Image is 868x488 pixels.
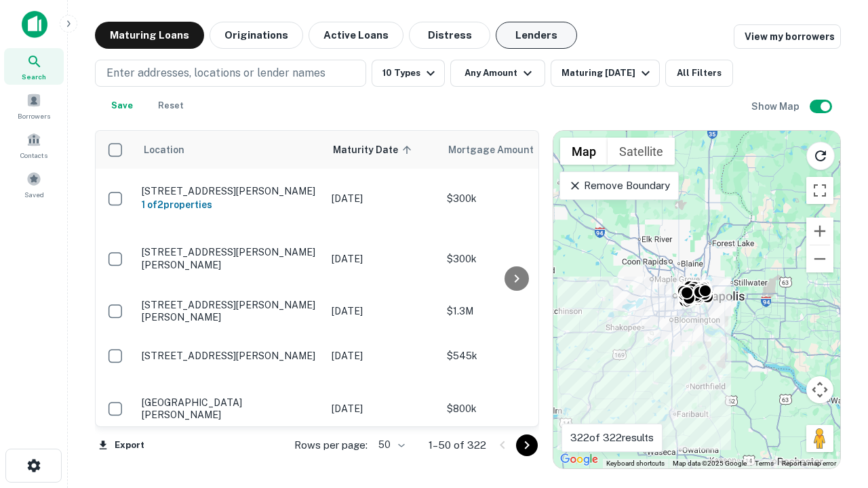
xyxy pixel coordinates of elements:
p: [DATE] [332,304,433,319]
button: Save your search to get updates of matches that match your search criteria. [100,92,144,119]
span: Mortgage Amount [448,142,551,158]
p: 322 of 322 results [570,430,654,446]
button: Keyboard shortcuts [606,459,665,468]
button: 10 Types [372,60,445,87]
p: [DATE] [332,191,433,206]
a: Saved [4,166,64,203]
p: $800k [447,401,583,416]
a: Report a map error [782,460,836,467]
span: Saved [24,189,44,200]
div: 50 [373,435,407,455]
p: Remove Boundary [568,178,669,194]
button: Toggle fullscreen view [806,177,833,204]
span: Search [22,71,46,82]
a: Search [4,48,64,85]
p: [STREET_ADDRESS][PERSON_NAME] [142,185,318,197]
p: [STREET_ADDRESS][PERSON_NAME][PERSON_NAME] [142,299,318,323]
th: Mortgage Amount [440,131,589,169]
p: [STREET_ADDRESS][PERSON_NAME] [142,350,318,362]
button: Originations [210,22,303,49]
h6: Show Map [751,99,802,114]
button: Distress [409,22,490,49]
button: Reset [149,92,193,119]
div: 0 0 [553,131,840,468]
p: 1–50 of 322 [429,437,486,453]
a: Open this area in Google Maps (opens a new window) [557,451,601,468]
th: Maturity Date [325,131,440,169]
img: Google [557,451,601,468]
p: [DATE] [332,348,433,363]
button: Zoom in [806,218,833,245]
button: Zoom out [806,245,833,272]
p: [DATE] [332,251,433,266]
div: Maturing [DATE] [561,65,654,81]
p: Rows per page: [294,437,368,453]
button: All Filters [665,60,733,87]
button: Maturing Loans [95,22,204,49]
img: capitalize-icon.png [22,11,47,38]
a: Terms (opens in new tab) [755,460,774,467]
p: [STREET_ADDRESS][PERSON_NAME][PERSON_NAME] [142,246,318,270]
button: Lenders [496,22,577,49]
a: Borrowers [4,87,64,124]
h6: 1 of 2 properties [142,197,318,212]
p: $1.3M [447,304,583,319]
a: View my borrowers [734,24,841,49]
span: Map data ©2025 Google [673,460,747,467]
p: Enter addresses, locations or lender names [106,65,325,81]
button: Export [95,435,148,455]
button: Maturing [DATE] [551,60,660,87]
button: Show satellite imagery [608,138,675,165]
p: [DATE] [332,401,433,416]
button: Enter addresses, locations or lender names [95,60,366,87]
p: [GEOGRAPHIC_DATA][PERSON_NAME] [142,396,318,421]
a: Contacts [4,127,64,163]
p: $300k [447,191,583,206]
button: Any Amount [450,60,545,87]
button: Go to next page [516,434,538,456]
p: $300k [447,251,583,266]
button: Reload search area [806,142,835,170]
p: $545k [447,348,583,363]
span: Borrowers [18,110,50,121]
button: Active Loans [309,22,403,49]
span: Maturity Date [333,142,416,158]
span: Location [143,142,184,158]
button: Show street map [560,138,608,165]
button: Map camera controls [806,376,833,403]
th: Location [135,131,325,169]
iframe: Chat Widget [800,380,868,445]
span: Contacts [20,150,47,161]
